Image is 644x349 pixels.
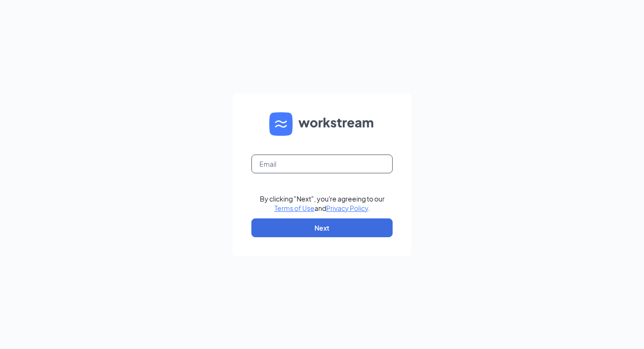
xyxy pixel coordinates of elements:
img: WS logo and Workstream text [269,112,375,136]
a: Privacy Policy [326,204,368,212]
div: By clicking "Next", you're agreeing to our and . [260,194,385,213]
input: Email [251,155,393,173]
a: Terms of Use [274,204,314,212]
button: Next [251,218,393,237]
